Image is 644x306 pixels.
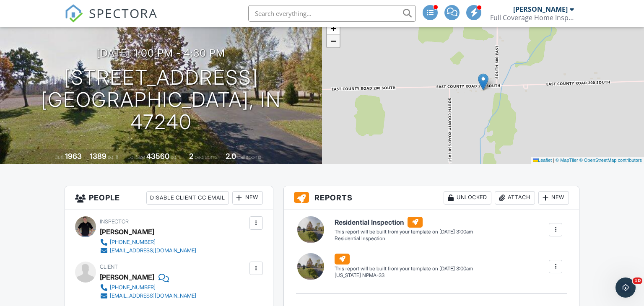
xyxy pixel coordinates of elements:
[331,23,336,34] span: +
[65,4,83,23] img: The Best Home Inspection Software - Spectora
[100,218,129,225] span: Inspector
[226,152,236,161] div: 2.0
[513,5,568,13] div: [PERSON_NAME]
[248,5,416,22] input: Search everything...
[335,217,473,228] h6: Residential Inspection
[55,154,64,160] span: Built
[495,191,535,205] div: Attach
[189,152,193,161] div: 2
[110,247,196,254] div: [EMAIL_ADDRESS][DOMAIN_NAME]
[146,191,229,205] div: Disable Client CC Email
[127,154,145,160] span: Lot Size
[65,186,273,210] h3: People
[556,158,578,163] a: © MapTiler
[335,228,473,235] div: This report will be built from your template on [DATE] 3:00am
[110,293,196,299] div: [EMAIL_ADDRESS][DOMAIN_NAME]
[335,235,473,242] div: Residential Inspection
[284,186,579,210] h3: Reports
[108,154,119,160] span: sq. ft.
[100,271,154,283] div: [PERSON_NAME]
[195,154,218,160] span: bedrooms
[100,238,196,246] a: [PHONE_NUMBER]
[100,246,196,255] a: [EMAIL_ADDRESS][DOMAIN_NAME]
[90,152,106,161] div: 1389
[97,47,225,59] h3: [DATE] 1:00 pm - 4:30 pm
[65,152,82,161] div: 1963
[633,277,642,284] span: 10
[553,158,554,163] span: |
[335,272,473,279] div: [US_STATE] NPMA-33
[100,226,154,238] div: [PERSON_NAME]
[232,191,263,205] div: New
[615,277,636,298] iframe: Intercom live chat
[331,36,336,46] span: −
[478,73,488,91] img: Marker
[538,191,569,205] div: New
[327,35,340,47] a: Zoom out
[327,22,340,35] a: Zoom in
[100,283,196,292] a: [PHONE_NUMBER]
[171,154,181,160] span: sq.ft.
[237,154,261,160] span: bathrooms
[100,264,118,270] span: Client
[100,292,196,300] a: [EMAIL_ADDRESS][DOMAIN_NAME]
[335,265,473,272] div: This report will be built from your template on [DATE] 3:00am
[490,13,574,22] div: Full Coverage Home Inspections, LLC
[110,239,156,246] div: [PHONE_NUMBER]
[13,67,309,133] h1: [STREET_ADDRESS] [GEOGRAPHIC_DATA], IN 47240
[444,191,491,205] div: Unlocked
[65,11,158,29] a: SPECTORA
[89,4,158,22] span: SPECTORA
[110,284,156,291] div: [PHONE_NUMBER]
[146,152,169,161] div: 43560
[579,158,642,163] a: © OpenStreetMap contributors
[533,158,552,163] a: Leaflet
